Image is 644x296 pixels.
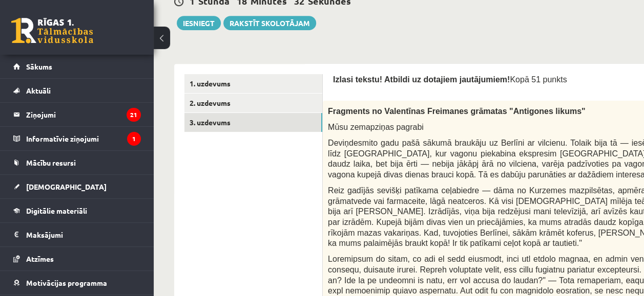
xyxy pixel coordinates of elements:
[26,182,107,191] span: [DEMOGRAPHIC_DATA]
[184,113,322,132] a: 3. uzdevums
[13,247,141,270] a: Atzīmes
[26,86,51,95] span: Aktuāli
[26,278,107,287] span: Motivācijas programma
[26,62,52,71] span: Sākums
[328,107,585,116] span: Fragments no Valentīnas Freimanes grāmatas "Antigones likums"
[26,158,76,167] span: Mācību resursi
[13,79,141,102] a: Aktuāli
[510,75,567,84] span: Kopā 51 punkts
[26,103,141,126] legend: Ziņojumi
[10,10,528,21] body: Editor, wiswyg-editor-user-answer-47433970241100
[10,10,528,21] body: Editor, wiswyg-editor-user-answer-47433961258600
[13,271,141,294] a: Motivācijas programma
[184,94,322,112] a: 2. uzdevums
[13,175,141,198] a: [DEMOGRAPHIC_DATA]
[328,123,424,131] span: Mūsu zemapziņas pagrabi
[10,10,528,21] body: Editor, wiswyg-editor-user-answer-47433943491680
[26,254,54,263] span: Atzīmes
[10,10,528,21] body: Editor, wiswyg-editor-user-answer-47433974237740
[26,127,141,150] legend: Informatīvie ziņojumi
[11,18,93,43] a: Rīgas 1. Tālmācības vidusskola
[10,10,528,21] body: Editor, wiswyg-editor-user-answer-47433999979400
[223,16,316,30] a: Rakstīt skolotājam
[13,55,141,78] a: Sākums
[13,223,141,246] a: Maksājumi
[26,206,87,215] span: Digitālie materiāli
[184,74,322,93] a: 1. uzdevums
[13,199,141,222] a: Digitālie materiāli
[127,108,141,122] i: 21
[333,75,510,84] span: Izlasi tekstu! Atbildi uz dotajiem jautājumiem!
[13,151,141,174] a: Mācību resursi
[26,223,141,246] legend: Maksājumi
[127,132,141,146] i: 1
[13,127,141,150] a: Informatīvie ziņojumi1
[177,16,221,30] button: Iesniegt
[10,10,528,21] body: Editor, wiswyg-editor-user-answer-47433906231300
[13,103,141,126] a: Ziņojumi21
